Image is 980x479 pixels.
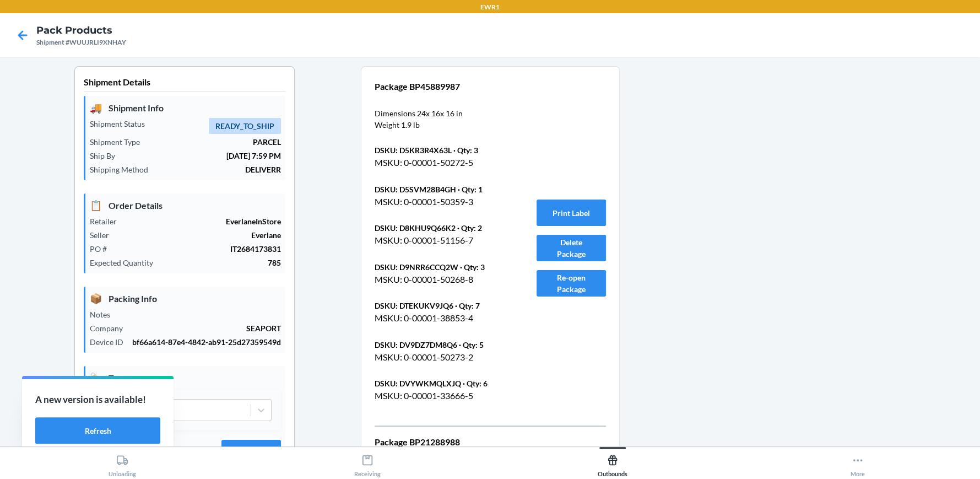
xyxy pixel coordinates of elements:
p: Seller [90,229,118,241]
div: More [851,450,865,477]
span: 📋 [90,198,102,213]
p: MSKU: 0-00001-50272-5 [375,156,510,169]
div: Outbounds [598,450,627,477]
p: DSKU: DVYWKMQLXJQ · Qty: 6 [375,378,510,389]
p: [DATE] 7:59 PM [124,150,281,162]
p: PARCEL [149,136,281,148]
p: Shipment Details [84,76,285,92]
p: Expected Quantity [90,257,162,268]
span: 📦 [90,291,102,306]
button: Submit Tags [221,440,281,466]
p: DSKU: D5KR3R4X63L · Qty: 3 [375,144,510,156]
p: MSKU: 0-00001-50268-8 [375,273,510,286]
p: MSKU: 0-00001-50273-2 [375,351,510,364]
p: Shipment Status [90,118,154,130]
p: DSKU: D9NRR6CCQ2W · Qty: 3 [375,261,510,273]
div: Unloading [109,450,136,477]
button: Receiving [245,447,490,477]
h4: Pack Products [36,23,126,37]
button: Re-open Package [537,270,606,297]
button: Print Label [537,200,606,226]
p: A new version is available! [35,392,160,407]
p: MSKU: 0-00001-50359-3 [375,195,510,208]
p: Retailer [90,216,126,227]
p: Dimensions 24 x 16 x 16 in [375,107,463,119]
p: Tags [90,370,281,385]
button: More [735,447,980,477]
p: Order Details [90,198,281,213]
p: EverlaneInStore [126,216,281,227]
p: bf66a614-87e4-4842-ab91-25d27359549d [132,336,281,348]
p: 785 [162,257,281,268]
p: DSKU: D5SVM28B4GH · Qty: 1 [375,184,510,195]
p: SEAPORT [132,322,281,334]
span: READY_TO_SHIP [209,118,281,134]
button: Outbounds [490,447,735,477]
p: Shipping Method [90,164,157,175]
p: Ship By [90,150,124,162]
p: DSKU: DV9DZ7DM8Q6 · Qty: 5 [375,339,510,351]
p: MSKU: 0-00001-51156-7 [375,234,510,247]
p: Device ID [90,336,132,348]
p: Everlane [118,229,281,241]
p: Weight 1.9 lb [375,119,420,131]
p: Shipment Type [90,136,149,148]
p: Company [90,322,132,334]
p: DELIVERR [157,164,281,175]
p: MSKU: 0-00001-33666-5 [375,389,510,402]
p: Shipment Info [90,100,281,115]
p: EWR1 [480,2,500,12]
p: DSKU: D8KHU9Q66K2 · Qty: 2 [375,222,510,234]
span: 🚚 [90,100,102,115]
span: 🏷️ [90,370,102,385]
p: DSKU: DTEKUKV9JQ6 · Qty: 7 [375,300,510,311]
p: MSKU: 0-00001-38853-4 [375,311,510,325]
div: Shipment #WUUJRLI9XNHAY [36,37,126,47]
p: Notes [90,309,119,320]
div: Receiving [354,450,381,477]
p: IT2684173831 [116,243,281,255]
p: Package BP45889987 [375,80,510,93]
p: Package BP21288988 [375,435,510,449]
p: PO # [90,243,116,255]
button: Refresh [35,417,160,444]
p: Packing Info [90,291,281,306]
button: Delete Package [537,235,606,261]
